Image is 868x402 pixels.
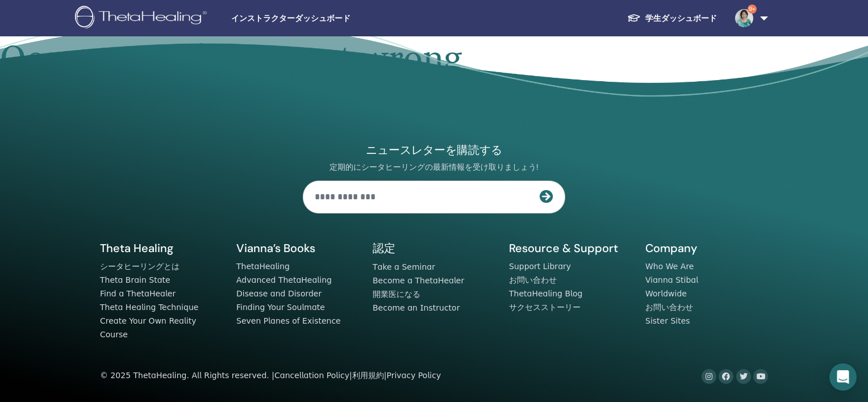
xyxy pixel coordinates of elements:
a: 利用規約 [352,371,384,380]
h5: Resource & Support [509,241,632,256]
span: 9+ [748,5,757,14]
a: ThetaHealing [236,262,290,271]
a: Become a ThetaHealer [373,276,464,285]
h5: 認定 [373,241,495,256]
a: お問い合わせ [509,275,557,284]
a: Advanced ThetaHealing [236,275,332,284]
a: Find a ThetaHealer [100,289,176,298]
div: © 2025 ThetaHealing. All Rights reserved. | | | [100,369,441,383]
h5: Theta Healing [100,241,223,256]
a: Worldwide [645,289,687,298]
a: サクセスストーリー [509,303,581,312]
a: Become an Instructor [373,303,460,312]
img: graduation-cap-white.svg [627,13,641,23]
a: 開業医になる [373,290,420,299]
a: Theta Brain State [100,275,170,284]
a: Vianna Stibal [645,275,698,284]
a: シータヒーリングとは [100,262,180,271]
a: Privacy Policy [386,371,441,380]
a: Finding Your Soulmate [236,303,325,312]
a: Sister Sites [645,316,690,325]
span: インストラクターダッシュボード [231,12,402,24]
h5: Company [645,241,768,256]
a: Take a Seminar [373,262,435,271]
a: ThetaHealing Blog [509,289,582,298]
a: Support Library [509,262,571,271]
div: Open Intercom Messenger [829,363,857,391]
a: お問い合わせ [645,303,693,312]
a: 学生ダッシュボード [618,8,726,29]
h4: ニュースレターを購読する [303,143,565,158]
img: default.jpg [735,9,753,27]
a: Cancellation Policy [274,371,349,380]
h5: Vianna’s Books [236,241,359,256]
a: Disease and Disorder [236,289,322,298]
a: Create Your Own Reality Course [100,316,197,339]
img: logo.png [75,6,211,31]
a: Seven Planes of Existence [236,316,341,325]
a: Theta Healing Technique [100,303,198,312]
p: 定期的にシータヒーリングの最新情報を受け取りましょう! [303,162,565,173]
a: Who We Are [645,262,694,271]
